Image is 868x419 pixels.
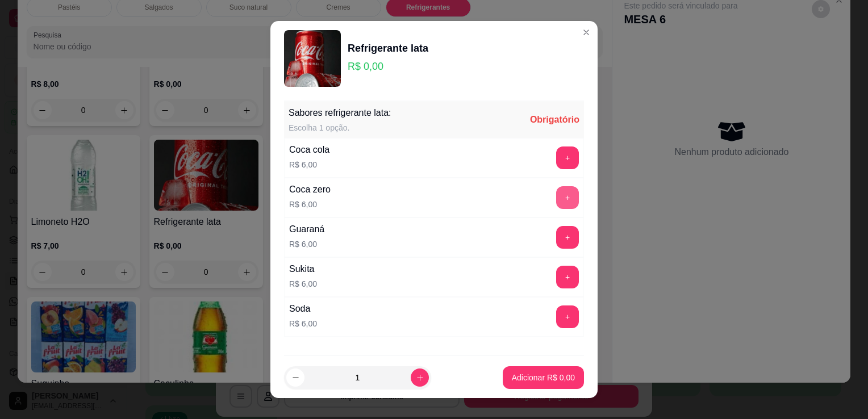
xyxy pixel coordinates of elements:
div: Sabores refrigerante lata: [289,106,391,120]
button: add [556,146,579,169]
p: R$ 6,00 [289,238,324,250]
button: Close [577,23,595,41]
button: Adicionar R$ 0,00 [503,366,584,389]
button: add [556,266,579,288]
p: R$ 0,00 [348,58,428,74]
div: Obrigatório [530,113,579,127]
button: increase-product-quantity [411,368,429,387]
p: Adicionar R$ 0,00 [512,372,575,383]
div: Refrigerante lata [348,40,428,56]
p: R$ 6,00 [289,278,317,290]
div: Escolha 1 opção. [289,122,391,133]
button: decrease-product-quantity [286,368,304,387]
button: add [556,226,579,249]
button: add [556,186,579,209]
p: R$ 6,00 [289,199,331,210]
div: Coca zero [289,183,331,196]
p: R$ 6,00 [289,318,317,329]
div: Guaraná [289,223,324,236]
img: product-image [284,30,341,87]
div: Coca cola [289,143,329,157]
div: Soda [289,302,317,316]
button: add [556,305,579,328]
div: Sukita [289,262,317,276]
p: R$ 6,00 [289,159,329,170]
